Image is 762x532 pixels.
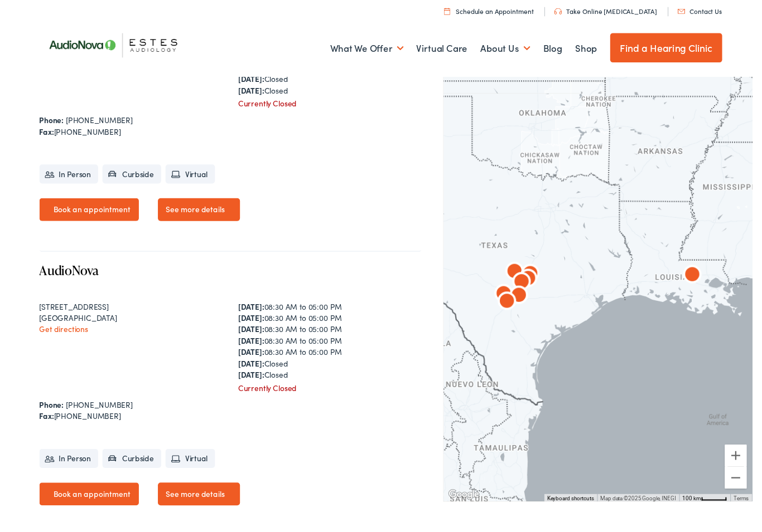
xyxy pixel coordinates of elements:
li: In Person [31,461,91,480]
strong: Fax: [31,421,46,432]
strong: [DATE]: [235,344,262,355]
img: utility icon [559,8,567,15]
li: Curbside [95,169,156,188]
a: Shop [581,29,603,70]
div: [GEOGRAPHIC_DATA] [31,320,219,332]
li: Curbside [95,461,156,480]
strong: [DATE]: [235,320,262,331]
a: Virtual Care [418,29,470,70]
div: AudioNova [683,265,718,301]
a: [PHONE_NUMBER] [58,118,127,129]
div: [PHONE_NUMBER] [31,421,423,433]
div: [STREET_ADDRESS] [31,309,219,320]
a: About Us [484,29,534,70]
a: Contact Us [686,7,731,16]
a: Find a Hearing Clinic [616,34,732,64]
strong: [DATE]: [235,309,262,320]
div: AudioNova [493,292,528,328]
div: Currently Closed [235,100,423,112]
a: Open this area in Google Maps (opens a new window) [448,500,485,515]
button: Zoom in [734,456,756,479]
div: AudioNova [500,262,536,297]
a: Terms (opens in new tab) [743,509,759,515]
li: Virtual [160,461,211,480]
strong: [DATE]: [235,355,262,367]
a: Get directions [31,332,81,343]
img: Google [448,500,485,515]
strong: [DATE]: [235,87,262,98]
a: What We Offer [329,29,404,70]
div: AudioNova [489,285,525,320]
a: Book an appointment [31,203,133,227]
img: utility icon [686,9,693,14]
a: Blog [548,29,567,70]
a: [PHONE_NUMBER] [58,409,127,421]
a: Take Online [MEDICAL_DATA] [559,7,664,16]
img: utility icon [446,8,452,15]
button: Keyboard shortcuts [552,508,600,516]
div: AudioNova [505,286,541,322]
div: AudioNova [514,269,550,305]
strong: Phone: [31,118,56,129]
li: In Person [31,169,91,188]
strong: Fax: [31,129,46,140]
span: Map data ©2025 Google, INEGI [606,509,684,515]
strong: Phone: [31,409,56,421]
button: Zoom out [734,479,756,501]
div: [PHONE_NUMBER] [31,129,423,141]
a: AudioNova [31,268,91,286]
a: See more details [152,495,236,519]
div: AudioNova [508,272,543,308]
span: 100 km [691,509,710,515]
div: Currently Closed [235,392,423,404]
div: AudioNova [517,264,552,300]
button: Map Scale: 100 km per 44 pixels [687,507,740,515]
a: Book an appointment [31,495,133,519]
strong: [DATE]: [235,379,262,390]
li: Virtual [160,169,211,188]
a: Schedule an Appointment [446,7,538,16]
strong: [DATE]: [235,75,262,86]
strong: [DATE]: [235,332,262,343]
div: 08:30 AM to 05:00 PM 08:30 AM to 05:00 PM 08:30 AM to 05:00 PM 08:30 AM to 05:00 PM 08:30 AM to 0... [235,309,423,391]
a: See more details [152,203,236,227]
strong: [DATE]: [235,367,262,378]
